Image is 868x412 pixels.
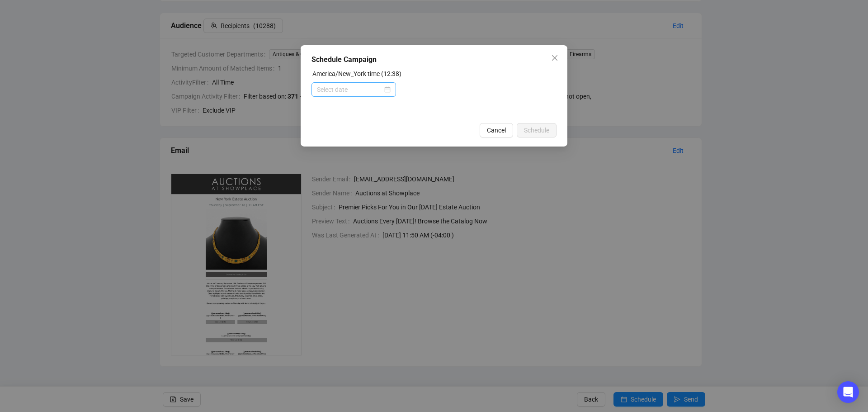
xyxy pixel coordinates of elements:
[480,123,513,137] button: Cancel
[547,51,562,65] button: Close
[837,381,859,403] div: Open Intercom Messenger
[317,85,382,95] input: Select date
[551,54,558,62] span: close
[312,70,401,77] label: America/New_York time (12:38)
[487,125,506,135] span: Cancel
[311,54,557,65] div: Schedule Campaign
[517,123,557,137] button: Schedule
